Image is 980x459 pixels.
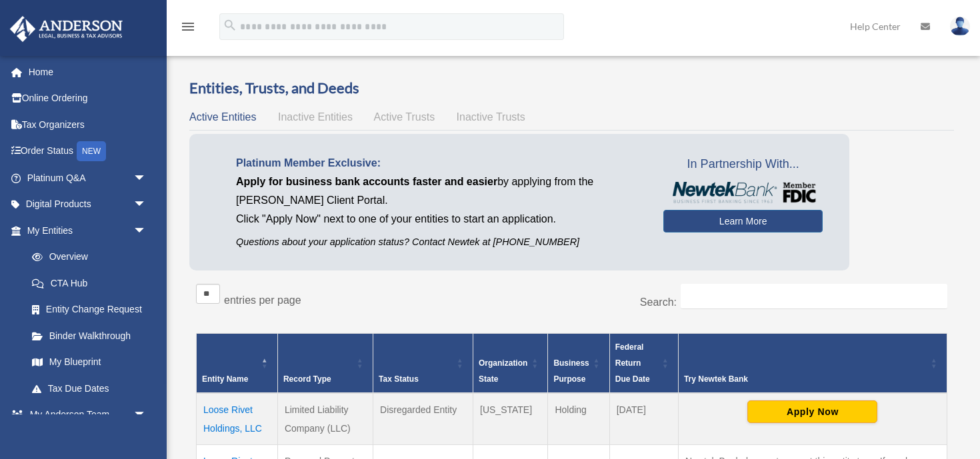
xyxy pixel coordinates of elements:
[278,111,353,123] span: Inactive Entities
[615,342,650,384] span: Federal Return Due Date
[19,349,160,376] a: My Blueprint
[9,165,167,191] a: Platinum Q&Aarrow_drop_down
[457,111,525,123] span: Inactive Trusts
[197,333,278,393] th: Entity Name: Activate to invert sorting
[6,16,127,42] img: Anderson Advisors Platinum Portal
[197,393,278,445] td: Loose Rivet Holdings, LLC
[663,154,823,175] span: In Partnership With...
[9,402,167,428] a: My Anderson Teamarrow_drop_down
[133,402,160,429] span: arrow_drop_down
[283,374,331,384] span: Record Type
[77,141,106,161] div: NEW
[473,333,548,393] th: Organization State: Activate to sort
[640,296,677,308] label: Search:
[236,234,643,250] p: Questions about your application status? Contact Newtek at [PHONE_NUMBER]
[180,19,196,35] i: menu
[19,296,160,323] a: Entity Change Request
[223,18,237,33] i: search
[133,165,160,192] span: arrow_drop_down
[379,374,419,384] span: Tax Status
[373,333,473,393] th: Tax Status: Activate to sort
[479,358,527,384] span: Organization State
[670,182,816,203] img: NewtekBankLogoSM.png
[224,294,301,306] label: entries per page
[133,217,160,244] span: arrow_drop_down
[189,111,256,123] span: Active Entities
[950,17,970,36] img: User Pic
[19,375,160,402] a: Tax Due Dates
[9,59,167,85] a: Home
[19,244,153,270] a: Overview
[133,191,160,219] span: arrow_drop_down
[9,111,167,138] a: Tax Organizers
[9,138,167,165] a: Order StatusNEW
[373,393,473,445] td: Disregarded Entity
[609,333,678,393] th: Federal Return Due Date: Activate to sort
[236,210,643,229] p: Click "Apply Now" next to one of your entities to start an application.
[9,191,167,218] a: Digital Productsarrow_drop_down
[277,393,373,445] td: Limited Liability Company (LLC)
[236,173,643,210] p: by applying from the [PERSON_NAME] Client Portal.
[9,217,160,244] a: My Entitiesarrow_drop_down
[684,371,927,387] div: Try Newtek Bank
[678,333,947,393] th: Try Newtek Bank : Activate to sort
[19,322,160,349] a: Binder Walkthrough
[553,358,589,384] span: Business Purpose
[19,270,160,296] a: CTA Hub
[236,154,643,173] p: Platinum Member Exclusive:
[9,85,167,112] a: Online Ordering
[747,400,877,423] button: Apply Now
[189,78,954,99] h3: Entities, Trusts, and Deeds
[180,23,196,35] a: menu
[277,333,373,393] th: Record Type: Activate to sort
[663,210,823,232] a: Learn More
[609,393,678,445] td: [DATE]
[473,393,548,445] td: [US_STATE]
[202,374,248,384] span: Entity Name
[236,176,497,187] span: Apply for business bank accounts faster and easier
[548,393,609,445] td: Holding
[374,111,435,123] span: Active Trusts
[548,333,609,393] th: Business Purpose: Activate to sort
